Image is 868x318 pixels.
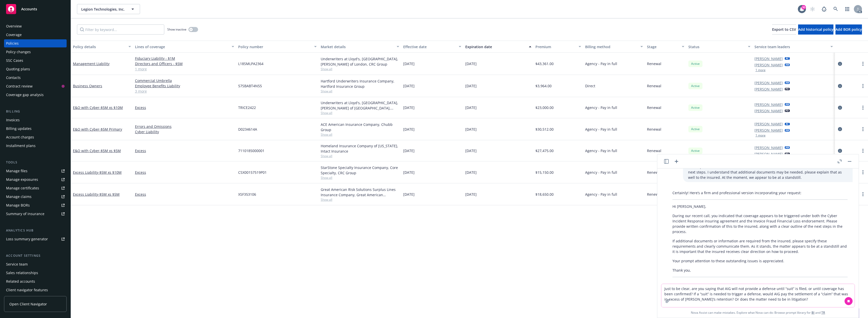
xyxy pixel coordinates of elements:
div: Service team leaders [754,44,827,49]
span: Add historical policy [798,27,833,32]
span: - $5M Primary [99,127,122,132]
a: Cyber Liability [135,129,234,134]
span: Active [690,127,700,131]
button: 1 more [755,134,766,137]
a: Excess [135,105,234,110]
div: Coverage [6,31,22,39]
div: 30 [801,5,806,10]
div: Policy details [73,44,125,49]
span: [DATE] [465,148,477,153]
span: Active [690,149,700,153]
button: Policy details [71,41,133,53]
div: Account charges [6,133,34,141]
span: Renewal [647,83,661,89]
div: Premium [535,44,575,49]
div: Manage certificates [6,184,39,192]
a: circleInformation [837,83,843,89]
a: TR [821,310,825,315]
a: Accounts [4,2,67,16]
span: Agency - Pay in full [585,170,617,175]
div: Manage files [6,167,28,175]
button: Export to CSV [772,24,796,35]
span: $15,150.00 [535,170,554,175]
button: 1 more [755,69,766,72]
div: Account settings [4,253,67,258]
span: Open Client Navigator [9,301,47,307]
div: Manage claims [6,193,32,201]
a: Contract review [4,82,67,90]
span: - $5M xs $10M [99,105,123,110]
div: ACE American Insurance Company, Chubb Group [321,122,399,132]
a: Coverage [4,31,67,39]
span: [DATE] [465,61,477,66]
div: Hartford Underwriters Insurance Company, Hartford Insurance Group [321,78,399,89]
span: $30,512.00 [535,127,554,132]
span: Nova Assist can make mistakes. Explore what Nova can do: Browse prompt library for and [691,307,825,318]
div: Lines of coverage [135,44,229,49]
button: Add BOR policy [835,24,862,35]
div: Stage [647,44,679,49]
a: SSC Cases [4,56,67,65]
a: Installment plans [4,142,67,150]
div: Manage exposures [6,176,38,184]
div: Great American Risk Solutions Surplus Lines Insurance Company, Great American Insurance Group, CR... [321,187,399,197]
button: Billing method [583,41,645,53]
button: Premium [533,41,583,53]
span: Renewal [647,148,661,153]
div: Billing [4,109,67,114]
span: Renewal [647,170,661,175]
a: Excess Liability [73,170,122,175]
a: more [860,191,866,197]
a: Fiduciary Liability - $1M [135,56,234,61]
button: Stage [645,41,686,53]
div: Service team [6,260,28,268]
a: Manage files [4,167,67,175]
div: Installment plans [6,142,36,150]
span: Active [690,62,700,66]
div: Homeland Insurance Company of [US_STATE], Intact Insurance [321,143,399,154]
a: E&O with Cyber [73,148,121,153]
a: Business Owners [73,83,102,88]
a: Manage certificates [4,184,67,192]
a: 3 more [135,89,234,94]
span: - $5M xs $10M [98,170,122,175]
span: [DATE] [403,192,415,197]
a: Manage claims [4,193,67,201]
span: $43,361.00 [535,61,554,66]
span: [DATE] [465,127,477,132]
a: Overview [4,22,67,30]
button: Policy number [236,41,319,53]
a: circleInformation [837,61,843,67]
a: more [860,126,866,132]
span: Agency - Pay in full [585,61,617,66]
div: Policies [6,39,19,47]
span: 57SBABT4N55 [238,83,262,89]
div: Contacts [6,74,21,82]
div: Invoices [6,116,20,124]
div: Related accounts [6,277,35,285]
div: Expiration date [465,44,526,49]
span: Agency - Pay in full [585,105,617,110]
span: Agency - Pay in full [585,127,617,132]
span: $3,964.00 [535,83,552,89]
a: Billing updates [4,125,67,133]
a: more [860,148,866,154]
a: circleInformation [837,105,843,111]
a: Invoices [4,116,67,124]
a: [PERSON_NAME] [754,102,783,107]
div: Client navigator features [6,286,48,294]
span: Manage exposures [4,176,67,184]
span: L18SMLPA2364 [238,61,263,66]
span: [DATE] [465,192,477,197]
a: Search [831,4,841,14]
span: Show all [321,111,399,115]
a: [PERSON_NAME] [754,121,783,127]
a: Contacts [4,74,67,82]
div: Loss summary generator [6,235,48,243]
div: Tools [4,160,67,165]
a: Excess [135,192,234,197]
span: - $5M xs $5M [98,192,120,197]
a: [PERSON_NAME] [754,145,783,150]
a: more [860,169,866,175]
div: Analytics hub [4,228,67,233]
